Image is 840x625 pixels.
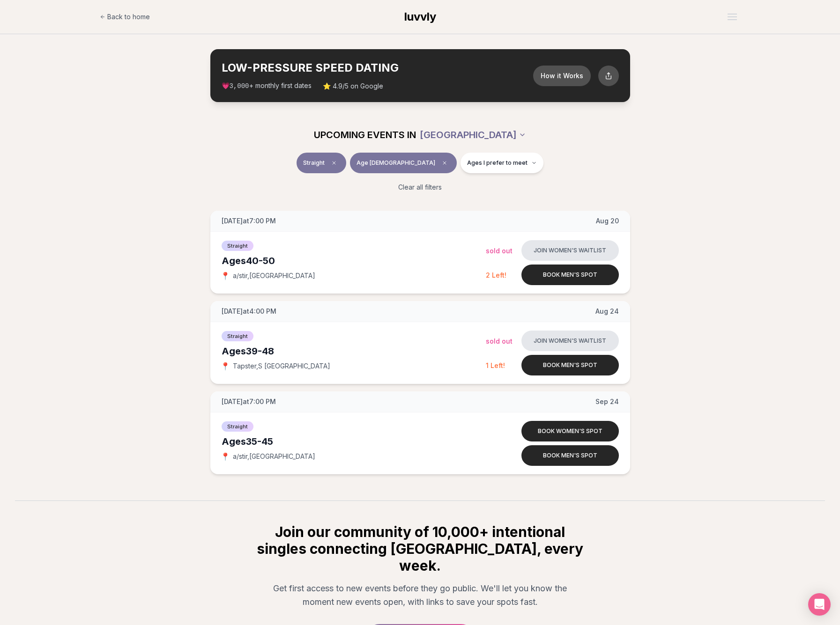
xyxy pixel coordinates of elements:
[222,81,312,91] span: 💗 + monthly first dates
[808,593,831,616] div: Open Intercom Messenger
[233,361,330,371] span: Tapster , S [GEOGRAPHIC_DATA]
[222,345,486,358] div: Ages 39-48
[393,177,447,198] button: Clear all filters
[222,362,229,370] span: 📍
[596,216,619,226] span: Aug 20
[521,445,619,466] button: Book men's spot
[233,271,315,280] span: a/stir , [GEOGRAPHIC_DATA]
[486,271,506,279] span: 2 Left!
[486,247,513,255] span: Sold Out
[222,241,253,251] span: Straight
[521,421,619,441] button: Book women's spot
[314,128,416,141] span: UPCOMING EVENTS IN
[420,125,526,145] button: [GEOGRAPHIC_DATA]
[357,159,435,167] span: Age [DEMOGRAPHIC_DATA]
[263,581,578,609] p: Get first access to new events before they go public. We'll let you know the moment new events op...
[222,216,276,226] span: [DATE] at 7:00 PM
[533,66,591,86] button: How it Works
[222,60,533,75] h2: LOW-PRESSURE SPEED DATING
[100,7,150,26] a: Back to home
[230,82,249,90] span: 3,000
[323,81,383,91] span: ⭐ 4.9/5 on Google
[222,453,229,460] span: 📍
[350,153,457,173] button: Age [DEMOGRAPHIC_DATA]Clear age
[595,307,619,316] span: Aug 24
[107,12,150,22] span: Back to home
[222,331,253,341] span: Straight
[521,240,619,261] button: Join women's waitlist
[467,159,528,167] span: Ages I prefer to meet
[328,157,340,169] span: Clear event type filter
[724,10,741,24] button: Open menu
[404,10,436,23] span: luvvly
[222,397,276,406] span: [DATE] at 7:00 PM
[222,421,253,432] span: Straight
[303,159,325,167] span: Straight
[439,157,450,169] span: Clear age
[222,254,486,267] div: Ages 40-50
[222,272,229,279] span: 📍
[486,361,505,369] span: 1 Left!
[404,9,436,24] a: luvvly
[486,337,513,345] span: Sold Out
[461,153,543,173] button: Ages I prefer to meet
[521,265,619,285] button: Book men's spot
[255,523,585,574] h2: Join our community of 10,000+ intentional singles connecting [GEOGRAPHIC_DATA], every week.
[595,397,619,406] span: Sep 24
[222,435,486,448] div: Ages 35-45
[297,153,346,173] button: StraightClear event type filter
[521,355,619,375] button: Book men's spot
[521,331,619,351] button: Join women's waitlist
[222,307,276,316] span: [DATE] at 4:00 PM
[233,452,315,461] span: a/stir , [GEOGRAPHIC_DATA]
